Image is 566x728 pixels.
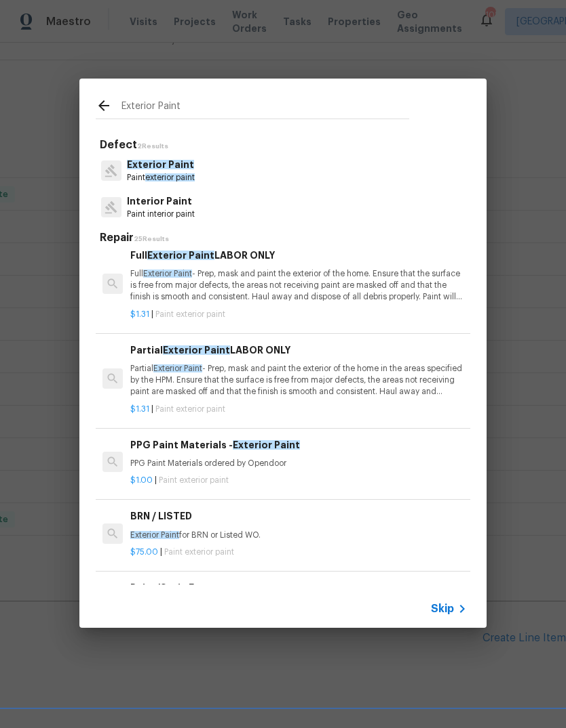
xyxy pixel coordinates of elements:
p: PPG Paint Materials ordered by Opendoor [130,458,467,469]
h6: Paint/Stain Fence [130,580,467,595]
p: for BRN or Listed WO. [130,530,467,541]
span: Paint exterior paint [155,310,225,318]
p: | [130,404,467,415]
p: Interior Paint [127,194,195,209]
span: Exterior Paint [147,251,214,260]
p: Paint interior paint [127,209,195,220]
h6: Partial LABOR ONLY [130,343,467,358]
span: $75.00 [130,548,158,556]
h6: Full LABOR ONLY [130,248,467,263]
span: exterior paint [145,173,195,181]
span: Skip [431,602,454,616]
input: Search issues or repairs [121,98,409,118]
p: | [130,475,467,486]
span: Paint exterior paint [159,476,229,484]
h6: PPG Paint Materials - [130,437,467,452]
span: Exterior Paint [163,345,230,355]
span: Exterior Paint [143,270,192,278]
span: Exterior Paint [130,531,179,539]
h5: Defect [100,138,470,152]
span: Paint exterior paint [164,548,234,556]
span: Paint exterior paint [155,405,225,413]
span: Exterior Paint [153,364,202,372]
span: $1.31 [130,310,149,318]
h6: BRN / LISTED [130,509,467,523]
span: $1.31 [130,405,149,413]
h5: Repair [100,231,470,245]
p: Partial - Prep, mask and paint the exterior of the home in the areas specified by the HPM. Ensure... [130,363,467,398]
span: Exterior Paint [233,440,300,450]
p: Full - Prep, mask and paint the exterior of the home. Ensure that the surface is free from major ... [130,268,467,303]
p: | [130,547,467,558]
span: $1.00 [130,476,153,484]
p: Paint [127,172,195,184]
p: | [130,309,467,320]
span: 25 Results [134,236,169,242]
span: Exterior Paint [127,160,194,169]
span: 2 Results [137,143,168,150]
